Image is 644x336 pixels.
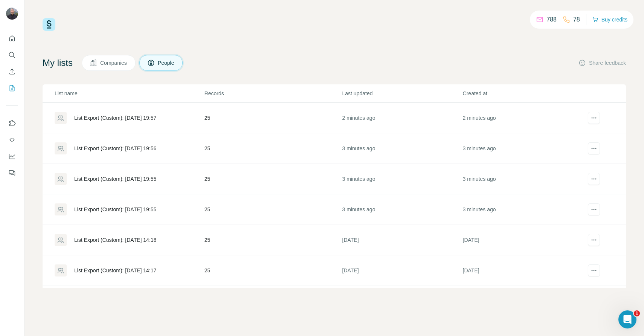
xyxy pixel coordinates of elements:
[588,173,600,185] button: actions
[6,116,18,130] button: Use Surfe on LinkedIn
[100,59,128,67] span: Companies
[74,114,156,122] div: List Export (Custom): [DATE] 19:57
[588,234,600,246] button: actions
[204,90,342,97] p: Records
[6,81,18,95] button: My lists
[342,225,462,255] td: [DATE]
[6,150,18,163] button: Dashboard
[462,164,583,194] td: 3 minutes ago
[463,90,583,97] p: Created at
[74,236,156,244] div: List Export (Custom): [DATE] 14:18
[588,264,600,276] button: actions
[618,310,636,328] iframe: Intercom live chat
[204,194,342,225] td: 25
[342,194,462,225] td: 3 minutes ago
[578,59,626,67] button: Share feedback
[588,142,600,154] button: actions
[462,194,583,225] td: 3 minutes ago
[204,255,342,286] td: 25
[592,14,627,25] button: Buy credits
[634,310,640,316] span: 1
[6,166,18,180] button: Feedback
[43,18,55,31] img: Surfe Logo
[158,59,175,67] span: People
[204,225,342,255] td: 25
[6,65,18,78] button: Enrich CSV
[342,90,462,97] p: Last updated
[462,255,583,286] td: [DATE]
[6,8,18,20] img: Avatar
[342,255,462,286] td: [DATE]
[74,267,156,274] div: List Export (Custom): [DATE] 14:17
[74,175,156,183] div: List Export (Custom): [DATE] 19:55
[6,133,18,147] button: Use Surfe API
[588,112,600,124] button: actions
[546,15,557,24] p: 788
[74,145,156,152] div: List Export (Custom): [DATE] 19:56
[342,133,462,164] td: 3 minutes ago
[204,133,342,164] td: 25
[204,164,342,194] td: 25
[74,206,156,213] div: List Export (Custom): [DATE] 19:55
[43,57,73,69] h4: My lists
[462,133,583,164] td: 3 minutes ago
[588,203,600,215] button: actions
[204,286,342,316] td: 25
[573,15,580,24] p: 78
[55,90,204,97] p: List name
[204,103,342,133] td: 25
[6,32,18,45] button: Quick start
[462,225,583,255] td: [DATE]
[6,48,18,62] button: Search
[462,103,583,133] td: 2 minutes ago
[462,286,583,316] td: [DATE]
[342,164,462,194] td: 3 minutes ago
[342,286,462,316] td: [DATE]
[342,103,462,133] td: 2 minutes ago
